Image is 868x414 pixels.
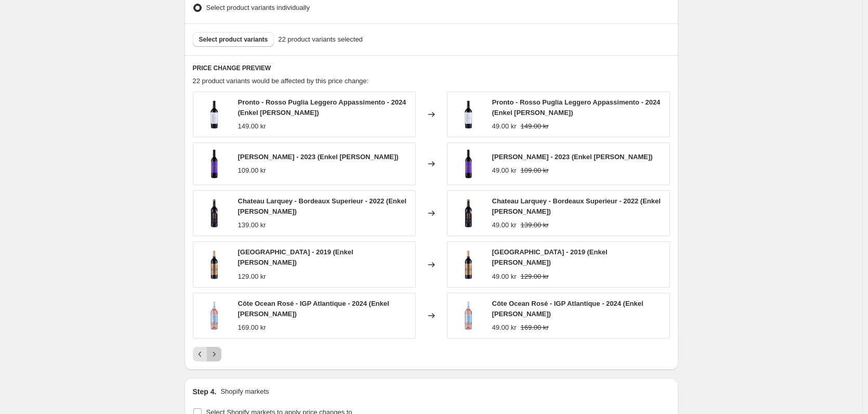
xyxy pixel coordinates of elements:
[520,271,548,282] strike: 129.00 kr
[238,271,266,282] div: 129.00 kr
[492,220,517,230] div: 49.00 kr
[453,249,484,280] img: ChateauGalochet-2019_100002_80x.jpg
[193,32,274,47] button: Select product variants
[206,4,310,11] span: Select product variants individually
[453,148,484,179] img: TalmaGarnacha_b1318_80x.jpg
[238,121,266,132] div: 149.00 kr
[492,248,608,266] span: [GEOGRAPHIC_DATA] - 2019 (Enkel [PERSON_NAME])
[492,98,661,117] span: Pronto - Rosso Puglia Leggero Appassimento - 2024 (Enkel [PERSON_NAME])
[520,121,548,132] strike: 149.00 kr
[238,98,406,117] span: Pronto - Rosso Puglia Leggero Appassimento - 2024 (Enkel [PERSON_NAME])
[193,386,217,397] h2: Step 4.
[193,347,221,361] nav: Pagination
[238,300,389,318] span: Côte Ocean Rosé - IGP Atlantique - 2024 (Enkel [PERSON_NAME])
[520,220,548,230] strike: 139.00 kr
[193,347,207,361] button: Previous
[199,99,230,130] img: Pronto-RossoPugliaLeggeroAppassimento-2024-14__i1_80x.jpg
[520,322,548,333] strike: 169.00 kr
[238,153,399,161] span: [PERSON_NAME] - 2023 (Enkel [PERSON_NAME])
[453,198,484,229] img: ChateauLarquey-BordeauxSuperieur-2022_r1427_80x.jpg
[193,64,670,72] h6: PRICE CHANGE PREVIEW
[492,121,517,132] div: 49.00 kr
[199,249,230,280] img: ChateauGalochet-2019_100002_80x.jpg
[220,386,269,397] p: Shopify markets
[238,248,353,266] span: [GEOGRAPHIC_DATA] - 2019 (Enkel [PERSON_NAME])
[238,220,266,230] div: 139.00 kr
[453,300,484,331] img: CoteOceanRose-IGPAtlantique-2023_vh0325_80x.jpg
[492,271,517,282] div: 49.00 kr
[207,347,221,361] button: Next
[193,77,369,85] span: 22 product variants would be affected by this price change:
[238,165,266,176] div: 109.00 kr
[278,34,363,45] span: 22 product variants selected
[199,148,230,179] img: TalmaGarnacha_b1318_80x.jpg
[492,300,643,318] span: Côte Ocean Rosé - IGP Atlantique - 2024 (Enkel [PERSON_NAME])
[199,300,230,331] img: CoteOceanRose-IGPAtlantique-2023_vh0325_80x.jpg
[199,35,268,44] span: Select product variants
[238,322,266,333] div: 169.00 kr
[492,153,653,161] span: [PERSON_NAME] - 2023 (Enkel [PERSON_NAME])
[492,197,661,215] span: Chateau Larquey - Bordeaux Superieur - 2022 (Enkel [PERSON_NAME])
[520,165,548,176] strike: 109.00 kr
[492,165,517,176] div: 49.00 kr
[199,198,230,229] img: ChateauLarquey-BordeauxSuperieur-2022_r1427_80x.jpg
[453,99,484,130] img: Pronto-RossoPugliaLeggeroAppassimento-2024-14__i1_80x.jpg
[238,197,406,215] span: Chateau Larquey - Bordeaux Superieur - 2022 (Enkel [PERSON_NAME])
[492,322,517,333] div: 49.00 kr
